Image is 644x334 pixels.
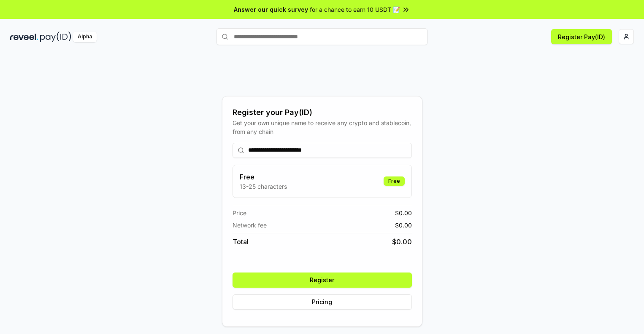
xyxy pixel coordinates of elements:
[233,237,249,247] span: Total
[233,294,412,310] button: Pricing
[73,32,97,42] div: Alpha
[240,182,287,191] p: 13-25 characters
[392,237,412,247] span: $ 0.00
[10,32,38,42] img: reveel_dark
[551,29,612,44] button: Register Pay(ID)
[395,208,412,217] span: $ 0.00
[240,172,287,182] h3: Free
[233,208,246,217] span: Price
[310,5,400,14] span: for a chance to earn 10 USDT 📝
[384,176,405,186] div: Free
[234,5,308,14] span: Answer our quick survey
[395,221,412,230] span: $ 0.00
[40,32,71,42] img: pay_id
[233,273,412,288] button: Register
[233,107,412,118] div: Register your Pay(ID)
[233,118,412,136] div: Get your own unique name to receive any crypto and stablecoin, from any chain
[233,221,267,230] span: Network fee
